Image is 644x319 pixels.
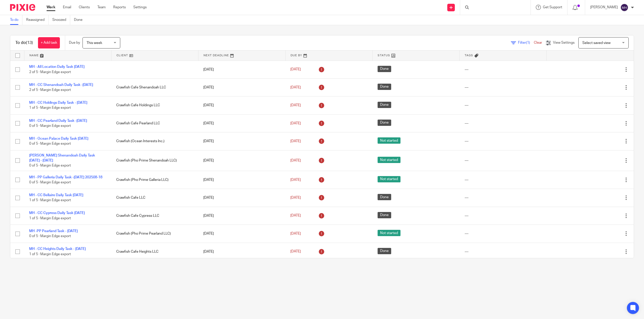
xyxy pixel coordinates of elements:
a: Reports [113,5,126,10]
span: [DATE] [290,214,301,218]
span: View Settings [553,41,575,44]
div: --- [465,139,542,144]
td: Crawfish Cafe Heights LLC [111,243,198,260]
div: --- [465,195,542,200]
span: Done [378,194,391,200]
h1: To do [15,40,33,45]
a: Reassigned [26,15,49,25]
td: [DATE] [198,132,285,150]
td: Crawfish Cafe LLC [111,189,198,207]
td: [DATE] [198,243,285,260]
a: Clear [534,41,542,44]
td: Crawfish (Pho Prime Galleria LLC) [111,171,198,189]
p: Due by [69,40,80,45]
span: 0 of 5 · Margin Edge export [29,142,71,146]
img: svg%3E [620,4,628,12]
td: [DATE] [198,189,285,207]
a: Settings [133,5,147,10]
span: [DATE] [290,250,301,253]
td: Crawfish Cafe Pearland LLC [111,114,198,132]
span: Select saved view [582,41,611,45]
span: [DATE] [290,232,301,235]
a: MH - CC Heights Daily Task - [DATE] [29,247,86,251]
span: [DATE] [290,86,301,89]
div: --- [465,249,542,254]
p: [PERSON_NAME] [590,5,618,10]
a: MH - All Location Daily Task [DATE] [29,65,85,69]
div: --- [465,85,542,90]
span: 0 of 5 · Margin Edge export [29,181,71,184]
span: Not started [378,230,400,236]
span: [DATE] [290,122,301,125]
span: Done [378,84,391,90]
td: [DATE] [198,96,285,114]
span: 2 of 5 · Margin Edge export [29,88,71,92]
span: Not started [378,157,400,163]
td: Crawfish (Pho Prime Shenandoah LLC) [111,150,198,171]
span: 0 of 5 · Margin Edge export [29,234,71,238]
span: (13) [26,41,33,45]
a: [PERSON_NAME] Shenandoah Daily Task [DATE] - [DATE] [29,154,95,162]
div: --- [465,231,542,236]
span: [DATE] [290,68,301,71]
span: 1 of 5 · Margin Edge export [29,199,71,202]
span: [DATE] [290,196,301,199]
div: --- [465,158,542,163]
a: MH - CC Holdings Daily Task - [DATE] [29,101,87,104]
td: [DATE] [198,225,285,243]
span: [DATE] [290,178,301,182]
td: Crawfish Cafe Shenandoah LLC [111,78,198,96]
div: --- [465,121,542,126]
td: Crawfish (Pho Prime Pearland LLC) [111,225,198,243]
td: [DATE] [198,78,285,96]
a: To do [10,15,22,25]
a: Snoozed [52,15,70,25]
span: Done [378,212,391,218]
div: --- [465,103,542,108]
span: Not started [378,176,400,182]
span: 1 of 5 · Margin Edge export [29,106,71,110]
span: 1 of 5 · Margin Edge export [29,252,71,256]
td: [DATE] [198,61,285,78]
td: [DATE] [198,114,285,132]
a: MH - CC Pearland Daily Task -[DATE] [29,119,87,123]
span: Get Support [543,6,562,9]
a: MH - CC Cypress Daily Task [DATE] [29,211,85,215]
span: Done [378,248,391,254]
a: MH - PP Galleria Daily Task -[DATE] 202508-18 [29,176,102,179]
span: Done [378,120,391,126]
span: Done [378,102,391,108]
span: 2 of 5 · Margin Edge export [29,70,71,74]
div: --- [465,213,542,218]
span: This week [87,41,102,45]
td: [DATE] [198,150,285,171]
span: 0 of 5 · Margin Edge export [29,164,71,168]
img: Pixie [10,4,35,11]
td: Crawfish Cafe Cypress LLC [111,207,198,225]
a: MH - CC Shenandoah Daily Task -[DATE] [29,83,93,87]
a: MH - CC Bellaire Daily Task [DATE] [29,193,83,197]
div: --- [465,67,542,72]
span: Done [378,66,391,72]
td: Crawfish (Ocean Interests Inc.) [111,132,198,150]
a: MH -PP Pearland Task - [DATE] [29,229,78,233]
span: [DATE] [290,103,301,107]
a: Work [47,5,55,10]
span: Filter [518,41,534,44]
div: --- [465,177,542,182]
a: Email [63,5,71,10]
span: Tags [465,54,473,57]
td: Crawfish Cafe Holdings LLC [111,96,198,114]
span: [DATE] [290,139,301,143]
td: [DATE] [198,207,285,225]
a: Team [97,5,106,10]
span: [DATE] [290,159,301,162]
a: MH - Ocean Palace Daily Task [DATE] [29,137,88,140]
a: Done [74,15,86,25]
td: [DATE] [198,171,285,189]
span: (1) [526,41,530,44]
span: 1 of 5 · Margin Edge export [29,217,71,220]
span: 0 of 5 · Margin Edge export [29,124,71,128]
a: Clients [79,5,90,10]
a: + Add task [38,37,60,48]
